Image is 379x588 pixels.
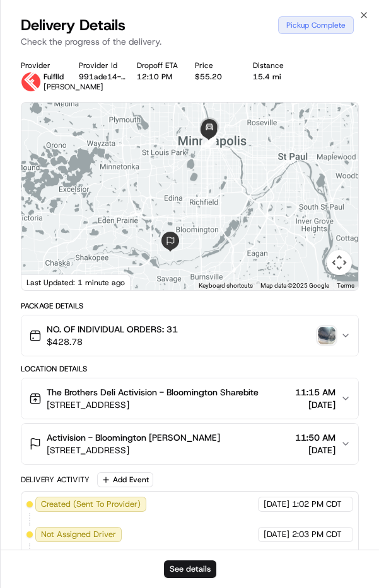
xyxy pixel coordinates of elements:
[79,72,127,82] button: 991ade14-6ea2-0599-2b6e-83515cae8992
[21,475,90,485] div: Delivery Activity
[260,282,329,289] span: Map data ©2025 Google
[25,274,66,290] a: Open this area in Google Maps (opens a new window)
[97,472,153,487] button: Add Event
[21,364,359,374] div: Location Details
[89,212,153,222] a: Powered byPylon
[25,182,96,195] span: Knowledge Base
[44,72,64,82] span: Fulflld
[253,60,301,71] div: Distance
[295,431,335,444] span: 11:50 AM
[119,182,202,195] span: API Documentation
[47,431,220,444] span: Activision - Bloomington [PERSON_NAME]
[25,274,66,290] img: Google
[21,60,69,71] div: Provider
[47,386,259,399] span: The Brothers Deli Activision - Bloomington Sharebite
[47,336,178,348] span: $428.78
[264,499,289,510] span: [DATE]
[13,120,35,142] img: 1736555255976-a54dd68f-1ca7-489b-9aae-adbdc363a1c4
[292,529,342,540] span: 2:03 PM CDT
[327,250,352,275] button: Map camera controls
[13,50,230,70] p: Welcome 👋
[33,81,208,94] input: Clear
[195,60,243,71] div: Price
[295,444,335,456] span: [DATE]
[21,15,125,35] span: Delivery Details
[43,120,207,132] div: Start new chat
[47,444,220,456] span: [STREET_ADDRESS]
[21,72,41,92] img: profile_Fulflld_OnFleet_Thistle_SF.png
[21,35,359,48] p: Check the progress of the delivery.
[195,72,243,82] div: $55.20
[41,529,116,540] span: Not Assigned Driver
[21,301,359,311] div: Package Details
[43,132,160,142] div: We're available if you need us!
[264,529,289,540] span: [DATE]
[137,72,185,82] div: 12:10 PM
[125,213,153,222] span: Pylon
[21,378,358,419] button: The Brothers Deli Activision - Bloomington Sharebite[STREET_ADDRESS]11:15 AM[DATE]
[102,177,207,200] a: 💻API Documentation
[47,399,259,411] span: [STREET_ADDRESS]
[295,399,335,411] span: [DATE]
[137,60,185,71] div: Dropoff ETA
[21,424,358,464] button: Activision - Bloomington [PERSON_NAME][STREET_ADDRESS]11:50 AM[DATE]
[107,183,117,193] div: 💻
[214,123,230,139] button: Start new chat
[8,177,102,200] a: 📗Knowledge Base
[44,82,103,92] span: [PERSON_NAME]
[41,499,141,510] span: Created (Sent To Provider)
[21,274,131,290] div: Last Updated: 1 minute ago
[164,560,216,578] button: See details
[79,60,127,71] div: Provider Id
[253,72,301,82] div: 15.4 mi
[318,327,335,344] img: photo_proof_of_pickup image
[199,281,253,290] button: Keyboard shortcuts
[295,386,335,399] span: 11:15 AM
[337,282,354,289] a: Terms
[13,12,38,37] img: Nash
[13,183,23,193] div: 📗
[292,499,342,510] span: 1:02 PM CDT
[21,315,358,356] button: NO. OF INDIVIDUAL ORDERS: 31$428.78photo_proof_of_pickup image
[47,323,178,336] span: NO. OF INDIVIDUAL ORDERS: 31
